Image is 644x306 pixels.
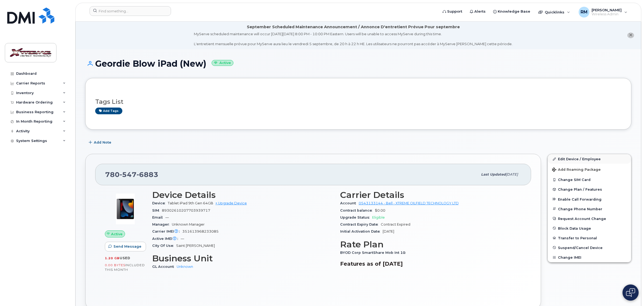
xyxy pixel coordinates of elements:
[105,256,120,260] span: 1.20 GB
[181,237,184,241] span: —
[85,59,631,68] h1: Geordie Blow iPad (New)
[177,265,193,269] a: Unknown
[111,232,123,237] span: Active
[152,222,172,226] span: Manager
[548,233,631,243] button: Transfer to Personal
[340,251,408,255] span: BYOD Corp SmartShare Mob Int 10
[137,170,158,179] span: 6883
[548,164,631,175] button: Add Roaming Package
[548,154,631,164] a: Edit Device / Employee
[548,223,631,233] button: Block Data Usage
[340,261,522,267] h3: Features as of [DATE]
[172,222,205,226] span: Unknown Manager
[548,243,631,252] button: Suspend/Cancel Device
[548,252,631,262] button: Change IMEI
[109,193,141,225] img: image20231002-3703462-c5m3jd.jpeg
[105,263,125,267] span: 0.00 Bytes
[548,214,631,223] button: Request Account Change
[548,194,631,204] button: Enable Call Forwarding
[340,222,381,226] span: Contract Expiry Date
[152,244,176,248] span: City Of Use
[95,108,122,114] a: Add tags
[165,215,169,219] span: —
[152,229,182,233] span: Carrier IMEI
[372,215,385,219] span: Eligible
[481,172,506,176] span: Last updated
[340,208,375,212] span: Contract balance
[105,170,158,179] span: 780
[194,31,513,47] div: MyServe scheduled maintenance will occur [DATE][DATE] 8:00 PM - 10:00 PM Eastern. Users will be u...
[558,245,603,250] span: Suspend/Cancel Device
[152,201,168,205] span: Device
[247,24,460,30] div: September Scheduled Maintenance Announcement / Annonce D'entretient Prévue Pour septembre
[152,190,334,200] h3: Device Details
[152,208,162,212] span: SIM
[626,288,635,297] img: Open chat
[105,242,146,251] button: Send Message
[552,168,601,173] span: Add Roaming Package
[340,215,372,219] span: Upgrade Status
[152,237,181,241] span: Active IMEI
[548,184,631,194] button: Change Plan / Features
[340,240,522,249] h3: Rate Plan
[383,229,394,233] span: [DATE]
[381,222,410,226] span: Contract Expired
[168,201,213,205] span: Tablet iPad 9th Gen 64GB
[548,204,631,214] button: Change Phone Number
[340,201,359,205] span: Account
[215,201,247,205] a: + Upgrade Device
[176,244,215,248] span: Saint [PERSON_NAME]
[95,98,621,105] h3: Tags List
[359,201,459,205] a: 0543133144 - Bell - XTREME OILFIELD TECHNOLOGY LTD
[152,265,177,269] span: GL Account
[120,256,130,260] span: used
[340,190,522,200] h3: Carrier Details
[182,229,219,233] span: 351613968233085
[627,33,634,38] button: close notification
[340,229,383,233] span: Initial Activation Date
[94,140,111,145] span: Add Note
[558,187,602,191] span: Change Plan / Features
[506,172,518,176] span: [DATE]
[558,197,602,201] span: Enable Call Forwarding
[113,244,141,249] span: Send Message
[212,60,233,66] small: Active
[85,138,116,147] button: Add Note
[375,208,385,212] span: $0.00
[548,175,631,184] button: Change SIM Card
[120,170,137,179] span: 547
[152,215,165,219] span: Email
[152,254,334,263] h3: Business Unit
[162,208,210,212] span: 89302610207703939717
